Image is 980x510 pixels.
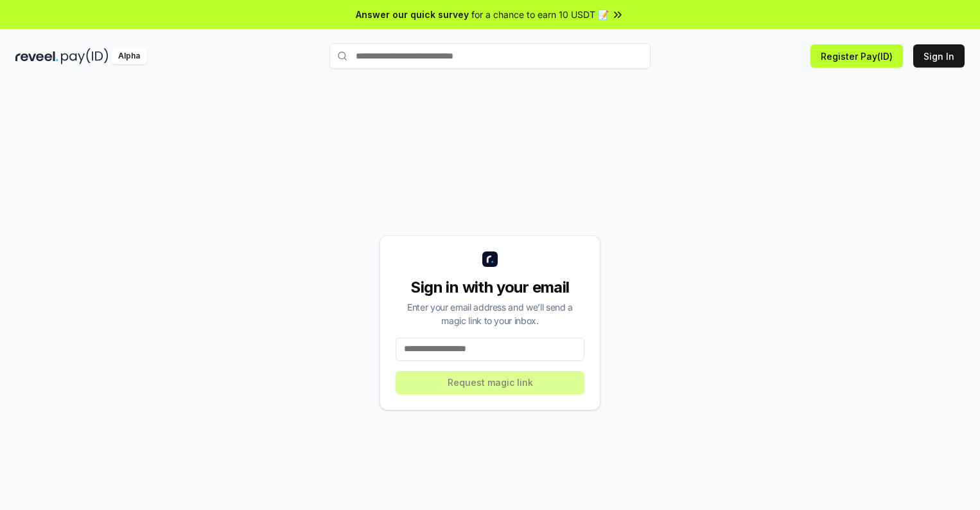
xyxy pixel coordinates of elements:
span: Answer our quick survey [356,8,469,21]
div: Sign in with your email [396,277,584,298]
div: Enter your email address and we’ll send a magic link to your inbox. [396,300,584,327]
span: for a chance to earn 10 USDT 📝 [471,8,609,21]
button: Register Pay(ID) [810,44,903,68]
img: logo_small [482,251,498,267]
img: pay_id [61,48,109,64]
div: Alpha [111,48,147,64]
button: Sign In [913,44,965,68]
img: reveel_dark [15,48,58,64]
